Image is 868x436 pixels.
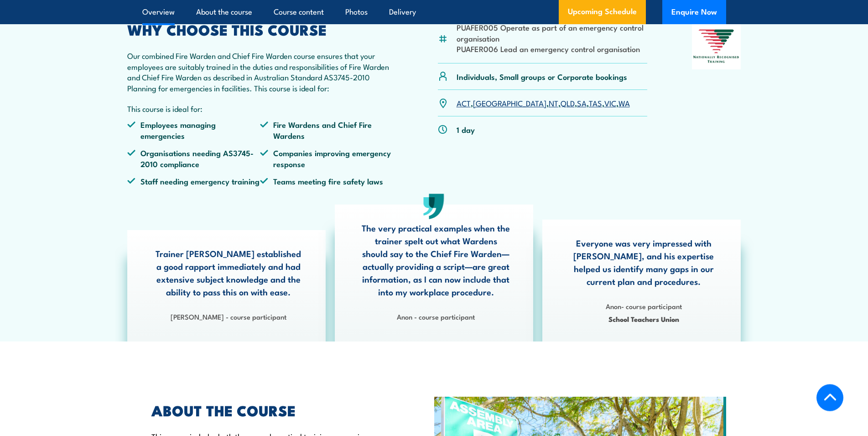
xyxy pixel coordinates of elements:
span: School Teachers Union [569,314,718,324]
li: Fire Wardens and Chief Fire Wardens [260,119,393,141]
li: Staff needing emergency training [127,176,260,186]
strong: Anon- course participant [606,301,682,311]
p: 1 day [457,124,475,135]
a: NT [549,97,558,108]
li: PUAFER005 Operate as part of an emergency control organisation [457,22,648,43]
p: Trainer [PERSON_NAME] established a good rapport immediately and had extensive subject knowledge ... [154,247,303,298]
strong: Anon - course participant [397,311,475,321]
a: QLD [561,97,575,108]
li: PUAFER006 Lead an emergency control organisation [457,43,648,54]
li: Organisations needing AS3745-2010 compliance [127,147,260,169]
a: VIC [604,97,616,108]
a: TAS [589,97,602,108]
p: This course is ideal for: [127,103,394,114]
li: Teams meeting fire safety laws [260,176,393,186]
strong: [PERSON_NAME] - course participant [171,311,286,321]
a: ACT [457,97,471,108]
p: Individuals, Small groups or Corporate bookings [457,71,627,82]
p: The very practical examples when the trainer spelt out what Wardens should say to the Chief Fire ... [362,221,510,298]
a: WA [619,97,630,108]
li: Employees managing emergencies [127,119,260,141]
p: Our combined Fire Warden and Chief Fire Warden course ensures that your employees are suitably tr... [127,50,394,93]
p: Everyone was very impressed with [PERSON_NAME], and his expertise helped us identify many gaps in... [569,236,718,288]
li: Companies improving emergency response [260,147,393,169]
h2: WHY CHOOSE THIS COURSE [127,23,394,36]
h2: ABOUT THE COURSE [151,404,392,416]
a: SA [577,97,587,108]
p: , , , , , , , [457,98,630,108]
img: Nationally Recognised Training logo. [692,23,741,69]
a: [GEOGRAPHIC_DATA] [473,97,546,108]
